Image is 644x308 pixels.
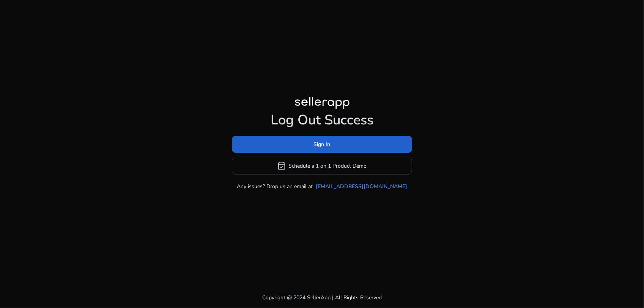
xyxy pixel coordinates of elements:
[316,182,407,190] a: [EMAIL_ADDRESS][DOMAIN_NAME]
[232,112,412,128] h1: Log Out Success
[237,182,313,190] p: Any issues? Drop us an email at
[314,140,331,148] span: Sign In
[232,157,412,175] button: event_availableSchedule a 1 on 1 Product Demo
[277,161,287,170] span: event_available
[232,136,412,153] button: Sign In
